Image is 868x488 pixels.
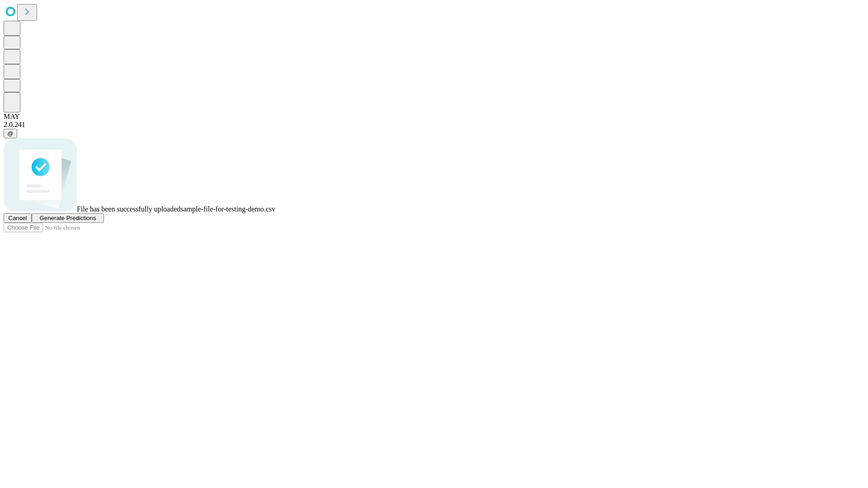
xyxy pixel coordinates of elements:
button: @ [4,129,17,138]
button: Generate Predictions [32,213,104,223]
span: Cancel [8,215,27,221]
span: sample-file-for-testing-demo.csv [180,205,275,213]
button: Cancel [4,213,32,223]
div: 2.0.241 [4,121,864,129]
div: MAY [4,113,864,121]
span: File has been successfully uploaded [77,205,180,213]
span: Generate Predictions [39,215,96,221]
span: @ [7,130,14,137]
